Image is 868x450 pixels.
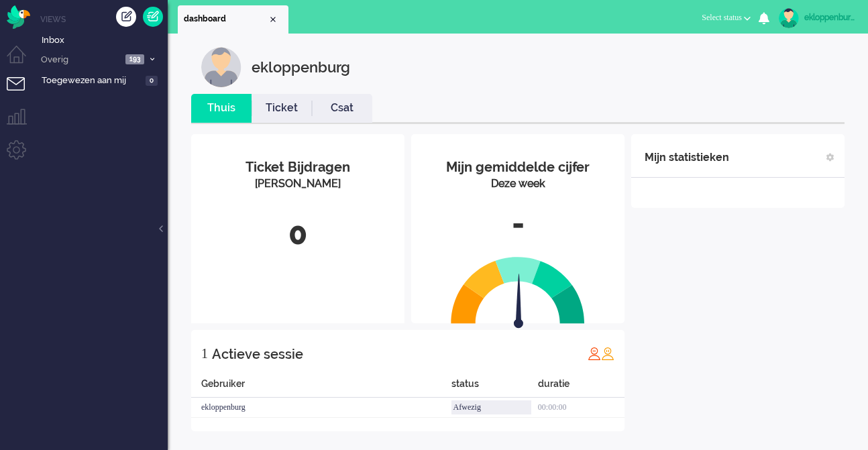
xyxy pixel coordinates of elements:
[201,340,208,367] div: 1
[40,13,168,25] li: Views
[776,8,855,28] a: ekloppenburg
[7,46,37,76] li: Dashboard menu
[694,4,759,34] li: Select status
[42,34,168,47] span: Inbox
[201,158,394,177] div: Ticket Bijdragen
[201,212,394,256] div: 0
[252,94,312,123] li: Ticket
[804,11,855,24] div: ekloppenburg
[146,76,158,86] span: 0
[7,5,30,29] img: flow_omnibird.svg
[116,7,136,27] div: Creëer ticket
[7,140,37,170] li: Admin menu
[125,54,144,64] span: 193
[538,398,625,418] div: 00:00:00
[178,5,288,34] li: Dashboard
[212,341,303,368] div: Actieve sessie
[252,101,312,116] a: Ticket
[451,377,538,398] div: status
[451,400,531,414] div: Afwezig
[421,158,614,177] div: Mijn gemiddelde cijfer
[312,101,372,116] a: Csat
[191,94,252,123] li: Thuis
[191,101,252,116] a: Thuis
[252,47,350,87] div: ekloppenburg
[201,47,241,87] img: customer.svg
[7,9,30,19] a: Omnidesk
[451,256,585,324] img: semi_circle.svg
[538,377,625,398] div: duratie
[312,94,372,123] li: Csat
[191,377,451,398] div: Gebruiker
[702,13,742,22] span: Select status
[39,54,121,66] span: Overig
[7,77,37,107] li: Tickets menu
[645,144,729,171] div: Mijn statistieken
[191,398,451,418] div: ekloppenburg
[268,14,278,25] div: Close tab
[421,202,614,246] div: -
[779,8,799,28] img: avatar
[184,13,268,25] span: dashboard
[588,347,601,360] img: profile_red.svg
[143,7,163,27] a: Quick Ticket
[7,109,37,139] li: Supervisor menu
[42,74,142,87] span: Toegewezen aan mij
[694,8,759,27] button: Select status
[421,176,614,192] div: Deze week
[601,347,614,360] img: profile_orange.svg
[39,32,168,47] a: Inbox
[39,72,168,87] a: Toegewezen aan mij 0
[490,274,547,331] img: arrow.svg
[201,176,394,192] div: [PERSON_NAME]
